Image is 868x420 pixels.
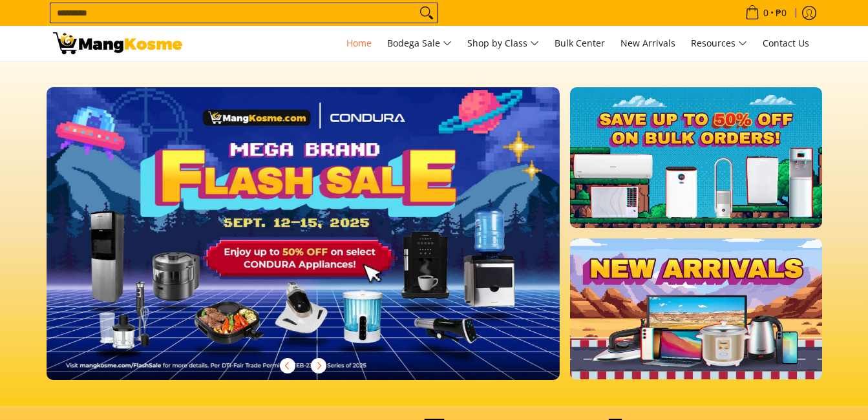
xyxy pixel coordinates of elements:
[195,26,816,61] nav: Main Menu
[346,37,372,49] span: Home
[340,26,378,61] a: Home
[467,36,539,52] span: Shop by Class
[774,8,789,17] span: ₱0
[741,6,790,20] span: •
[620,37,675,49] span: New Arrivals
[614,26,682,61] a: New Arrivals
[53,32,182,54] img: Mang Kosme: Your Home Appliances Warehouse Sale Partner!
[387,36,452,52] span: Bodega Sale
[691,36,747,52] span: Resources
[756,26,816,61] a: Contact Us
[47,87,560,380] img: Desktop homepage 29339654 2507 42fb b9ff a0650d39e9ed
[381,26,458,61] a: Bodega Sale
[555,37,605,49] span: Bulk Center
[548,26,611,61] a: Bulk Center
[461,26,545,61] a: Shop by Class
[684,26,754,61] a: Resources
[273,352,302,380] button: Previous
[304,352,333,380] button: Next
[761,8,770,17] span: 0
[416,3,437,23] button: Search
[763,37,809,49] span: Contact Us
